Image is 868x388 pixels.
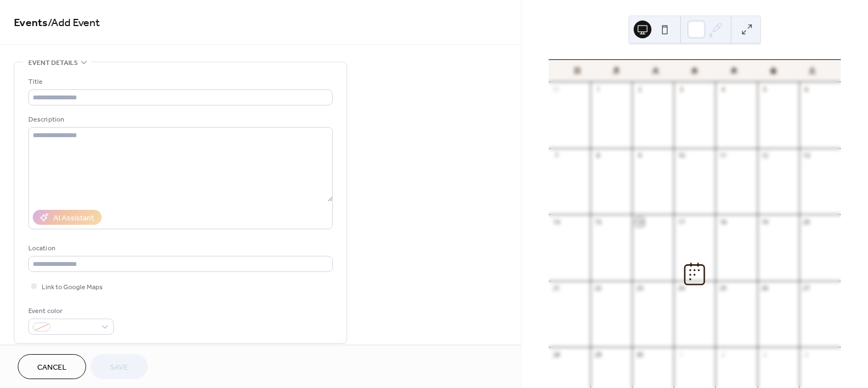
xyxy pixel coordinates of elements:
div: 2 [719,350,727,359]
span: Cancel [37,362,67,374]
div: 29 [594,350,602,359]
div: 5 [761,85,769,94]
div: 月 [596,60,636,82]
div: 11 [719,152,727,160]
div: 8 [594,152,602,160]
div: 10 [677,152,685,160]
div: 水 [675,60,715,82]
div: Location [28,243,330,254]
div: 土 [792,60,832,82]
div: 1 [677,350,685,359]
div: 2 [635,85,644,94]
div: 30 [635,350,644,359]
div: 16 [635,218,644,226]
div: 4 [802,350,811,359]
div: 25 [719,284,727,293]
div: 金 [754,60,793,82]
div: 19 [761,218,769,226]
span: / Add Event [48,12,100,34]
div: 3 [761,350,769,359]
div: 6 [802,85,811,94]
div: 26 [761,284,769,293]
div: 日 [558,60,597,82]
div: Description [28,114,330,125]
button: Cancel [18,354,86,379]
div: 24 [677,284,685,293]
div: 14 [552,218,560,226]
div: 31 [552,85,560,94]
div: Title [28,76,330,88]
div: 火 [636,60,675,82]
span: Event details [28,57,78,69]
div: 1 [594,85,602,94]
div: 木 [714,60,754,82]
div: 17 [677,218,685,226]
div: 20 [802,218,811,226]
div: 9 [635,152,644,160]
div: 22 [594,284,602,293]
a: Events [14,12,48,34]
div: 13 [802,152,811,160]
div: 15 [594,218,602,226]
div: 21 [552,284,560,293]
div: 18 [719,218,727,226]
span: Link to Google Maps [42,281,103,293]
div: Event color [28,305,112,317]
div: 23 [635,284,644,293]
div: 7 [552,152,560,160]
div: 3 [677,85,685,94]
div: 27 [802,284,811,293]
div: 28 [552,350,560,359]
div: 12 [761,152,769,160]
div: 4 [719,85,727,94]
